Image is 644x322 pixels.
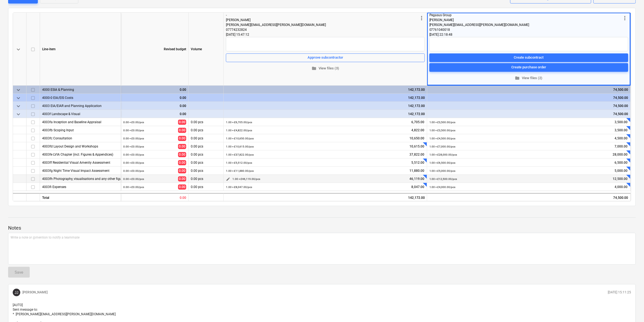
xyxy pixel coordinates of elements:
div: [PERSON_NAME] [226,18,418,22]
div: 74,500.00 [429,110,628,118]
small: 1.00 × £5,512.00 / pcs [226,161,252,164]
p: [PERSON_NAME] [22,290,48,295]
span: 10,650.00 [409,136,425,141]
div: 0.00 [121,193,189,201]
small: 1.00 × £28,000.00 / pcs [429,153,457,156]
span: 0.00 [178,168,186,173]
div: 0.00 pcs [189,183,224,191]
div: 0.00 pcs [189,142,224,150]
span: View files (3) [228,65,423,71]
div: 0.00 [123,94,186,102]
span: keyboard_arrow_down [15,87,22,93]
span: 0.00 [178,128,186,133]
div: 4003fd Layout Design and Workshops [42,142,119,150]
div: 07774232824 [226,27,418,32]
small: 1.00 × £4,500.00 / pcs [429,137,456,140]
span: 0.00 [178,120,186,125]
div: [DATE] 15:47:12 [226,32,425,37]
div: 0.00 pcs [189,175,224,183]
span: 11,880.00 [409,169,425,173]
div: 4000-0 EIA/EIS Costs [42,94,119,102]
span: 0.00 [178,160,186,165]
div: 4003f Landscape & Visual [42,110,119,118]
div: 142,172.00 [226,110,425,118]
small: 1.00 × £37,822.00 / pcs [226,153,254,156]
div: [DATE] 22:18:48 [429,32,628,37]
span: folder [515,76,520,81]
div: 142,172.00 [224,193,427,201]
span: 28,000.00 [612,152,628,157]
span: 5,000.00 [614,169,628,173]
span: [PERSON_NAME][EMAIL_ADDRESS][PERSON_NAME][DOMAIN_NAME] [429,23,529,27]
small: 0.00 × £0.00 / pcs [123,177,144,180]
span: 7,000.00 [614,144,628,149]
span: 10,615.00 [409,144,425,149]
div: 4003 EIA/EIAR and Planning Application [42,102,119,110]
div: 0.00 [123,86,186,94]
span: 6,500.00 [614,160,628,165]
div: 4003fg Night Time Visual Impact Assessment [42,167,119,175]
small: 0.00 × £0.00 / pcs [123,129,144,132]
span: more_vert [418,15,425,21]
span: 37,822.00 [409,152,425,157]
div: 4003fi Expenses [42,183,119,191]
small: 1.00 × £11,880.00 / pcs [226,169,254,172]
small: 1.00 × £4,822.00 / pcs [226,129,252,132]
div: Create purchase order [512,64,546,71]
div: Line-item [40,13,121,86]
button: View files (3) [226,64,425,72]
span: keyboard_arrow_down [15,111,22,118]
span: 46,119.00 [409,177,425,181]
div: 142,172.00 [226,86,425,94]
div: [PERSON_NAME] [429,18,622,22]
span: keyboard_arrow_down [15,103,22,109]
span: 0.00 [178,176,186,182]
div: 74,500.00 [429,94,628,102]
p: Notes [8,225,636,231]
span: edit [226,177,230,181]
div: 4003fc Consultation [42,134,119,142]
small: 1.00 × £46,119.00 / pcs [232,177,260,180]
div: 142,172.00 [226,102,425,110]
button: Approve subcontractor [226,53,425,62]
div: - [226,13,418,18]
small: 1.00 × £4,000.00 / pcs [429,186,456,189]
span: 4,822.00 [411,128,425,133]
div: 0.00 pcs [189,150,224,159]
span: JJ [15,290,18,295]
div: 4003fb Scoping Input [42,126,119,134]
small: 1.00 × £5,000.00 / pcs [429,169,456,172]
small: 1.00 × £10,650.00 / pcs [226,137,254,140]
small: 0.00 × £0.00 / pcs [123,137,144,140]
div: 0.00 pcs [189,126,224,134]
span: 3,500.00 [614,120,628,125]
span: 3,500.00 [614,128,628,133]
span: 0.00 [178,136,186,141]
span: 6,705.00 [411,120,425,125]
div: 0.00 pcs [189,159,224,167]
div: 0.00 [123,102,186,110]
div: 74,500.00 [429,86,628,94]
div: 4003fa Inception and Baseline Appraisal [42,118,119,126]
small: 1.00 × £3,500.00 / pcs [429,129,456,132]
div: 4000 ESIA & Planning [42,86,119,93]
div: 4003ff Residential Visual Amenity Assessment [42,159,119,166]
span: keyboard_arrow_down [15,46,22,53]
div: Volume [189,13,224,86]
span: folder [312,66,316,71]
small: 1.00 × £12,500.00 / pcs [429,177,457,180]
span: View files (2) [432,75,626,81]
span: 0.00 [178,144,186,149]
span: 0.00 [178,185,186,190]
small: 1.00 × £8,047.00 / pcs [226,186,252,189]
button: Create subcontract [429,53,628,62]
small: 0.00 × £0.00 / pcs [123,121,144,124]
small: 0.00 × £0.00 / pcs [123,169,144,172]
small: 1.00 × £7,000.00 / pcs [429,145,456,148]
small: 0.00 × £0.00 / pcs [123,161,144,164]
div: 74,500.00 [427,193,631,201]
span: keyboard_arrow_down [15,95,22,101]
p: [DATE] 15:11:25 [608,290,631,295]
div: Create subcontract [514,55,544,61]
div: Joanne Jack [13,289,20,296]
